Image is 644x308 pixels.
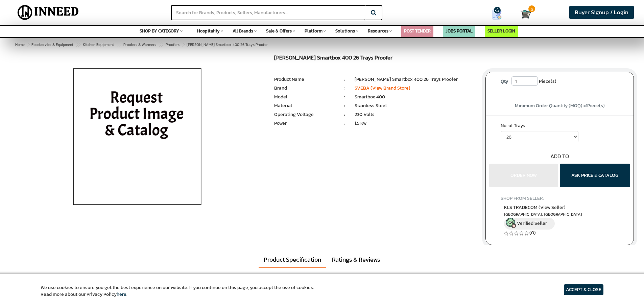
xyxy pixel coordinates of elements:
[266,28,292,34] span: Sale & Offers
[586,102,587,109] span: 1
[197,28,220,34] span: Hospitality
[140,28,179,34] span: SHOP BY CATEGORY
[355,85,410,92] a: SVEBA (View Brand Store)
[274,76,334,83] li: Product Name
[166,42,180,47] span: Proofers
[506,218,516,228] img: inneed-verified-seller-icon.png
[504,212,615,217] span: East Delhi
[368,28,388,34] span: Resources
[504,204,615,230] a: KLS TRADECOM (View Seller) [GEOGRAPHIC_DATA], [GEOGRAPHIC_DATA] Verified Seller
[335,120,355,127] li: :
[521,7,527,22] a: Cart 0
[335,102,355,109] li: :
[504,204,566,211] span: KLS TRADECOM
[76,41,79,49] span: >
[355,111,475,118] li: 230 Volts
[233,28,253,34] span: All Brands
[123,42,156,47] span: Proofers & Warmers
[171,5,365,20] input: Search for Brands, Products, Sellers, Manufacturers...
[58,55,216,224] img: SVEBA 26Trays Smartbox Proofer
[404,28,431,34] a: POST TENDER
[355,120,475,127] li: 1.5 Kw
[81,41,115,49] a: Kitchen Equipment
[335,76,355,83] li: :
[14,41,26,49] a: Home
[575,8,628,17] span: Buyer Signup / Login
[479,7,521,22] a: my Quotes
[355,102,475,109] li: Stainless Steel
[501,196,619,201] h4: SHOP FROM SELLER:
[335,111,355,118] li: :
[274,85,334,92] li: Brand
[355,76,475,83] li: [PERSON_NAME] Smartbox 400 26 Trays Proofer
[274,102,334,109] li: Material
[41,284,314,298] article: We use cookies to ensure you get the best experience on our website. If you continue on this page...
[569,6,634,19] a: Buyer Signup / Login
[31,42,73,47] span: Foodservice & Equipment
[335,85,355,92] li: :
[274,111,334,118] li: Operating Voltage
[335,94,355,100] li: :
[501,122,619,131] label: No. of Trays
[164,41,181,49] a: Proofers
[116,41,120,49] span: >
[159,41,162,49] span: >
[355,94,475,100] li: Smartbox 400
[117,291,126,298] a: here
[30,42,268,47] span: [PERSON_NAME] Smartbox 400 26 Trays Proofer
[122,41,158,49] a: Proofers & Warmers
[12,4,85,21] img: Inneed.Market
[327,252,385,267] a: Ratings & Reviews
[487,28,515,34] a: SELLER LOGIN
[492,9,502,20] img: Show My Quotes
[446,28,473,34] a: JOBS PORTAL
[274,120,334,127] li: Power
[182,41,185,49] span: >
[515,102,605,109] span: Minimum Order Quantity (MOQ) = Piece(s)
[83,42,114,47] span: Kitchen Equipment
[259,252,326,268] a: Product Specification
[539,76,556,87] span: Piece(s)
[529,229,536,236] a: (0)
[521,9,531,19] img: Cart
[564,284,603,295] article: ACCEPT & CLOSE
[274,55,475,63] h1: [PERSON_NAME] Smartbox 400 26 Trays Proofer
[30,41,75,49] a: Foodservice & Equipment
[486,152,634,160] div: ADD TO
[517,220,547,227] span: Verified Seller
[497,76,511,87] label: Qty
[305,28,323,34] span: Platform
[528,5,535,12] span: 0
[560,164,630,187] button: ASK PRICE & CATALOG
[27,42,29,47] span: >
[274,94,334,100] li: Model
[335,28,355,34] span: Solutions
